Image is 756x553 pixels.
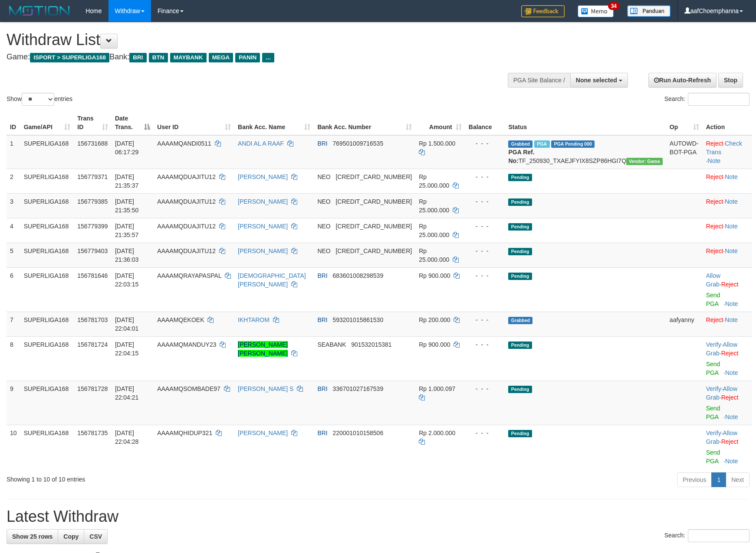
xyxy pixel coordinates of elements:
span: Pending [508,342,532,349]
span: Rp 25.000.000 [419,173,449,189]
th: Date Trans.: activate to sort column descending [112,111,154,135]
td: 8 [7,336,20,381]
label: Show entries [7,93,72,106]
span: NEO [317,198,330,205]
span: Pending [508,174,532,181]
h1: Latest Withdraw [7,508,749,525]
td: 5 [7,243,20,267]
a: Next [726,472,749,487]
a: Reject [706,247,723,254]
img: panduan.png [627,5,671,17]
span: AAAAMQDUAJITU12 [157,223,216,230]
td: · [703,312,752,336]
span: Vendor URL: https://trx31.1velocity.biz [626,158,663,165]
span: BTN [149,53,168,62]
a: Reject [721,350,739,357]
a: Reject [706,198,723,205]
a: Note [725,173,738,180]
div: - - - [469,429,502,437]
span: Pending [508,198,532,206]
a: Run Auto-Refresh [648,73,717,88]
span: AAAAMQDUAJITU12 [157,198,216,205]
span: Copy 683601008298539 to clipboard [332,272,383,279]
input: Search: [688,529,749,542]
span: Grabbed [508,140,532,148]
a: Verify [706,385,721,392]
div: - - - [469,222,502,231]
td: 3 [7,193,20,218]
span: AAAAMQMANDUY23 [157,341,216,348]
td: · [703,218,752,243]
img: Feedback.jpg [521,5,565,17]
span: AAAAMQDUAJITU12 [157,247,216,254]
a: Reject [706,140,723,147]
th: Bank Acc. Number: activate to sort column ascending [314,111,415,135]
span: Rp 25.000.000 [419,223,449,238]
a: Note [725,458,738,465]
th: Action [703,111,752,135]
span: MEGA [209,53,233,62]
b: PGA Ref. No: [508,149,534,164]
td: SUPERLIGA168 [20,336,74,381]
span: CSV [89,533,102,540]
span: PGA Pending [551,140,595,148]
a: Note [725,300,738,307]
span: Copy 220001010158506 to clipboard [332,429,383,436]
div: - - - [469,316,502,324]
span: NEO [317,223,330,230]
td: AUTOWD-BOT-PGA [666,135,703,169]
a: Note [725,247,738,254]
span: PANIN [235,53,260,62]
td: SUPERLIGA168 [20,267,74,312]
td: · [703,193,752,218]
span: [DATE] 06:17:29 [115,140,139,156]
span: [DATE] 21:35:57 [115,223,139,238]
span: Rp 200.000 [419,316,450,323]
span: Rp 25.000.000 [419,247,449,263]
a: Copy [58,529,84,544]
span: AAAAMQDUAJITU12 [157,173,216,180]
span: [DATE] 22:04:28 [115,429,139,445]
a: Reject [706,223,723,230]
h1: Withdraw List [7,31,495,49]
span: [DATE] 22:04:01 [115,316,139,332]
a: Note [725,223,738,230]
td: SUPERLIGA168 [20,135,74,169]
a: Send PGA [706,292,720,307]
span: 34 [608,2,620,10]
div: - - - [469,247,502,255]
a: [PERSON_NAME] [PERSON_NAME] [238,341,288,357]
span: · [706,385,737,401]
a: Reject [706,173,723,180]
label: Search: [664,93,749,106]
span: 156781728 [77,385,108,392]
span: · [706,429,737,445]
a: Allow Grab [706,272,720,288]
span: None selected [576,77,617,84]
span: BRI [129,53,146,62]
a: 1 [711,472,726,487]
span: NEO [317,247,330,254]
a: Verify [706,341,721,348]
td: 7 [7,312,20,336]
span: Copy 901532015381 to clipboard [351,341,391,348]
span: [DATE] 21:35:50 [115,198,139,214]
span: BRI [317,272,327,279]
span: · [706,272,721,288]
span: Copy [63,533,79,540]
td: SUPERLIGA168 [20,312,74,336]
td: · [703,243,752,267]
a: [PERSON_NAME] S [238,385,293,392]
div: - - - [469,271,502,280]
td: 10 [7,425,20,469]
th: Bank Acc. Name: activate to sort column ascending [234,111,314,135]
a: Reject [721,281,739,288]
div: - - - [469,340,502,349]
a: CSV [84,529,108,544]
th: Balance [465,111,505,135]
span: BRI [317,385,327,392]
td: SUPERLIGA168 [20,169,74,193]
td: · · [703,425,752,469]
a: Note [725,369,738,376]
a: Reject [721,438,739,445]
